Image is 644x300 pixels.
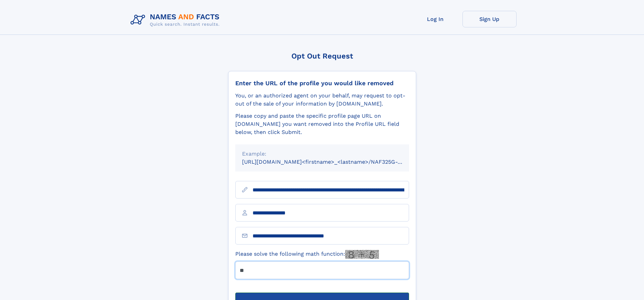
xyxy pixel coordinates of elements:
[462,11,517,27] a: Sign Up
[408,11,462,27] a: Log In
[228,52,416,60] div: Opt Out Request
[235,79,409,87] div: Enter the URL of the profile you would like removed
[242,159,422,165] small: [URL][DOMAIN_NAME]<firstname>_<lastname>/NAF325G-xxxxxxxx
[235,112,409,136] div: Please copy and paste the specific profile page URL on [DOMAIN_NAME] you want removed into the Pr...
[235,92,409,108] div: You, or an authorized agent on your behalf, may request to opt-out of the sale of your informatio...
[242,150,402,158] div: Example:
[128,11,225,29] img: Logo Names and Facts
[235,250,379,259] label: Please solve the following math function:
